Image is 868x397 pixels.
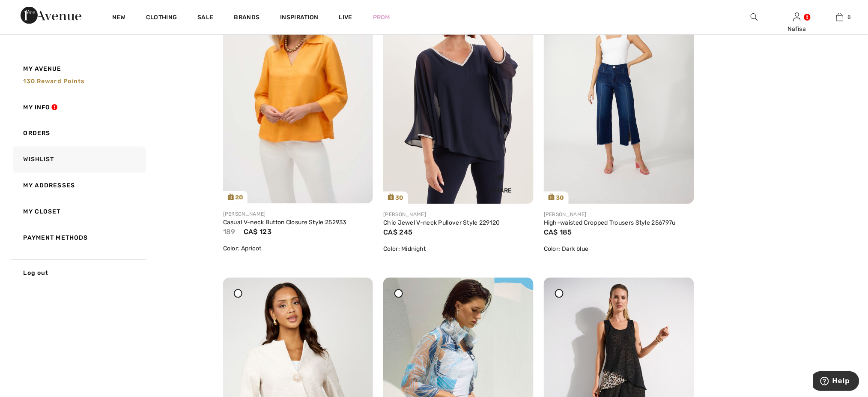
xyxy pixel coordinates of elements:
a: Orders [11,120,146,147]
span: CA$ 123 [244,228,271,236]
a: Casual V-neck Button Closure Style 252933 [223,219,346,226]
a: New [112,14,125,23]
a: Clothing [146,14,177,23]
div: Share [477,167,528,198]
a: Prom [373,13,390,22]
div: Color: Apricot [223,244,373,253]
a: Payment Methods [11,225,146,251]
a: Brands [234,14,260,23]
div: Nafisa [776,24,818,33]
img: 1ère Avenue [21,7,81,24]
img: My Info [793,12,801,22]
a: Log out [11,260,146,286]
a: Live [339,13,352,22]
img: My Bag [836,12,844,22]
span: 189 [223,228,236,236]
a: 8 [819,12,861,22]
span: My Avenue [24,64,62,73]
span: Inspiration [280,14,318,23]
div: Color: Dark blue [544,245,694,254]
a: Chic Jewel V-neck Pullover Style 229120 [383,220,500,227]
div: Color: Midnight [383,245,534,254]
span: CA$ 185 [544,229,572,237]
div: [PERSON_NAME] [223,211,373,218]
span: CA$ 245 [383,229,412,237]
img: search the website [751,12,758,22]
span: 8 [848,13,851,21]
div: [PERSON_NAME] [383,211,534,219]
a: My Addresses [11,173,146,199]
a: Sale [197,14,213,23]
a: My Closet [11,199,146,225]
span: 130 Reward points [24,78,85,85]
a: High-waisted Cropped Trousers Style 256797u [544,220,676,227]
iframe: Opens a widget where you can find more information [813,371,859,393]
div: [PERSON_NAME] [544,211,694,219]
a: My Info [11,94,146,120]
a: Wishlist [11,147,146,173]
a: Sign In [793,13,801,21]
